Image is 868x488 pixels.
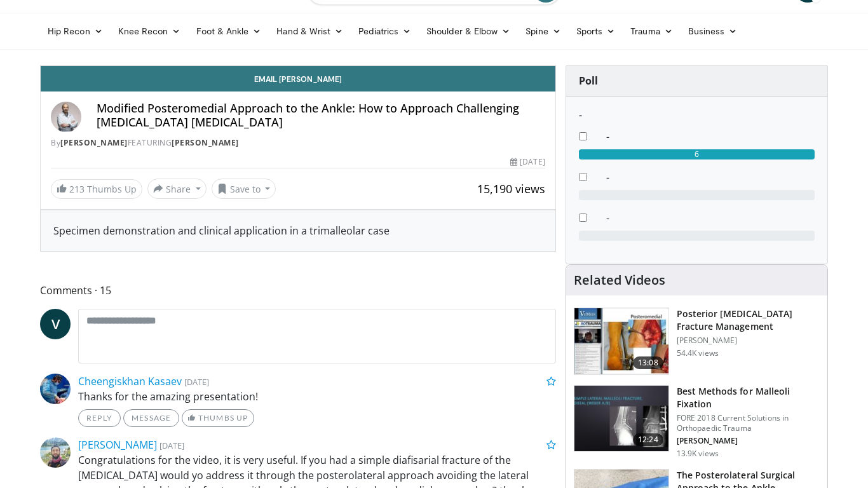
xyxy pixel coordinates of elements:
a: V [40,309,71,339]
small: [DATE] [184,376,209,388]
a: Sports [569,18,623,44]
h3: Posterior [MEDICAL_DATA] Fracture Management [677,308,820,333]
a: [PERSON_NAME] [172,137,239,148]
a: Hip Recon [40,18,111,44]
a: Cheengiskhan Kasaev [78,374,182,388]
p: [PERSON_NAME] [677,436,820,446]
h4: Modified Posteromedial Approach to the Ankle: How to Approach Challenging [MEDICAL_DATA] [MEDICAL... [97,102,545,129]
h3: Best Methods for Malleoli Fixation [677,385,820,410]
a: Email [PERSON_NAME] [41,66,555,91]
a: Thumbs Up [182,409,254,427]
a: Trauma [623,18,681,44]
div: 6 [579,149,815,159]
p: 54.4K views [677,348,719,358]
dd: - [597,210,824,226]
dd: - [597,170,824,185]
a: Business [681,18,745,44]
a: Hand & Wrist [269,18,351,44]
h4: Related Videos [574,273,665,288]
p: FORE 2018 Current Solutions in Orthopaedic Trauma [677,413,820,433]
dd: - [597,129,824,144]
span: 12:24 [633,433,663,446]
a: Message [123,409,179,427]
span: 213 [69,183,85,195]
div: [DATE] [510,156,545,168]
span: 15,190 views [477,181,545,196]
div: By FEATURING [51,137,545,149]
a: 13:08 Posterior [MEDICAL_DATA] Fracture Management [PERSON_NAME] 54.4K views [574,308,820,375]
a: Pediatrics [351,18,419,44]
a: 213 Thumbs Up [51,179,142,199]
div: Specimen demonstration and clinical application in a trimalleolar case [53,223,543,238]
img: Avatar [40,374,71,404]
img: bb3c647c-2c54-4102-bd4b-4b25814f39ee.150x105_q85_crop-smart_upscale.jpg [574,386,668,452]
a: Reply [78,409,121,427]
button: Share [147,179,207,199]
a: [PERSON_NAME] [78,438,157,452]
a: Shoulder & Elbow [419,18,518,44]
h6: - [579,109,815,121]
a: Foot & Ankle [189,18,269,44]
button: Save to [212,179,276,199]
a: Spine [518,18,568,44]
p: [PERSON_NAME] [677,335,820,346]
a: Knee Recon [111,18,189,44]
a: 12:24 Best Methods for Malleoli Fixation FORE 2018 Current Solutions in Orthopaedic Trauma [PERSO... [574,385,820,459]
span: Comments 15 [40,282,556,299]
span: 13:08 [633,356,663,369]
a: [PERSON_NAME] [60,137,128,148]
img: Avatar [51,102,81,132]
small: [DATE] [159,440,184,451]
strong: Poll [579,74,598,88]
img: Avatar [40,437,71,468]
p: 13.9K views [677,449,719,459]
p: Thanks for the amazing presentation! [78,389,556,404]
img: 50e07c4d-707f-48cd-824d-a6044cd0d074.150x105_q85_crop-smart_upscale.jpg [574,308,668,374]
